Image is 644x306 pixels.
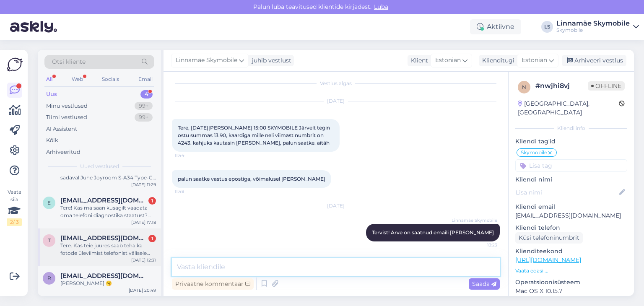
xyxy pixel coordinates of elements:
span: 11:48 [174,188,206,194]
div: Aktiivne [470,19,521,34]
span: eve.sooneste@gmail.com [60,197,148,204]
span: Luba [371,3,391,10]
span: raguntiina9@gmail.com [60,272,148,280]
div: [DATE] 17:18 [131,219,156,226]
span: Uued vestlused [80,163,119,170]
div: 1 [148,197,156,205]
div: 1 [148,235,156,242]
div: Email [137,74,154,85]
div: 99+ [135,113,153,122]
span: n [522,84,526,90]
div: Vestlus algas [172,80,500,87]
span: 13:23 [466,242,497,248]
div: [DATE] [172,202,500,210]
div: Arhiveeri vestlus [562,55,626,66]
a: Linnamäe SkymobileSkymobile [556,20,639,34]
div: Tere. Kas teie juures saab teha ka fotode üleviimist telefonist välisele kõvakettale? Endal see k... [60,242,156,257]
div: Minu vestlused [46,102,88,110]
span: palun saatke vastus epostiga, võimalusel [PERSON_NAME] [178,176,325,182]
span: Linnamäe Skymobile [452,217,497,223]
div: 4 [140,90,153,99]
a: [URL][DOMAIN_NAME] [515,256,581,264]
div: Klient [408,56,428,65]
div: [DATE] 12:31 [131,257,156,263]
p: Klienditeekond [515,247,627,256]
span: Offline [588,81,625,91]
span: Skymobile [521,150,547,155]
span: Saada [472,280,496,288]
p: Mac OS X 10.15.7 [515,287,627,296]
p: Operatsioonisüsteem [515,278,627,287]
div: Socials [100,74,121,85]
span: Linnamäe Skymobile [176,56,237,65]
div: Uus [46,90,57,99]
div: [PERSON_NAME] 🥱 [60,280,156,287]
div: [DATE] 11:29 [131,182,156,188]
div: LS [541,21,553,33]
span: Estonian [435,56,461,65]
div: Skymobile [556,27,630,34]
p: [EMAIL_ADDRESS][DOMAIN_NAME] [515,211,627,220]
div: 99+ [135,102,153,110]
div: Web [70,74,85,85]
p: Kliendi nimi [515,175,627,184]
span: r [47,275,51,281]
div: 2 / 3 [7,218,22,226]
div: [DATE] [172,97,500,105]
div: Klienditugi [479,56,514,65]
div: juhib vestlust [249,56,291,65]
div: AI Assistent [46,125,77,133]
div: Linnamäe Skymobile [556,20,630,27]
span: t [48,237,51,244]
p: Kliendi email [515,202,627,211]
div: All [44,74,54,85]
div: # nwjhi8vj [535,81,588,91]
div: Tiimi vestlused [46,113,87,122]
span: tuulikylvi@gmail.com [60,234,148,242]
span: Otsi kliente [52,57,86,66]
span: 11:44 [174,152,206,158]
input: Lisa tag [515,159,627,172]
span: Tere, [DATE][PERSON_NAME] 15:00 SKYMOBILE Järvelt tegin ostu summas 13.90, kaardiga mille neli vi... [178,124,331,146]
div: Tere! Kas ma saan kusagilt vaadata oma telefoni diagnostika staatust? Hooldustöö nr on 20235. [60,204,156,219]
p: Vaata edasi ... [515,267,627,275]
span: e [47,200,51,206]
p: Kliendi tag'id [515,137,627,146]
span: Tervist! Arve on saatnud emaili [PERSON_NAME] [372,229,494,236]
div: Privaatne kommentaar [172,278,254,290]
div: Küsi telefoninumbrit [515,232,583,244]
div: Kõik [46,136,58,145]
p: Kliendi telefon [515,223,627,232]
div: [DATE] 20:49 [129,287,156,293]
div: Kliendi info [515,124,627,132]
span: Estonian [522,56,547,65]
img: Askly Logo [7,57,23,73]
div: [GEOGRAPHIC_DATA], [GEOGRAPHIC_DATA] [518,99,619,117]
div: Vaata siia [7,188,22,226]
input: Lisa nimi [516,188,618,197]
div: Arhiveeritud [46,148,80,156]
